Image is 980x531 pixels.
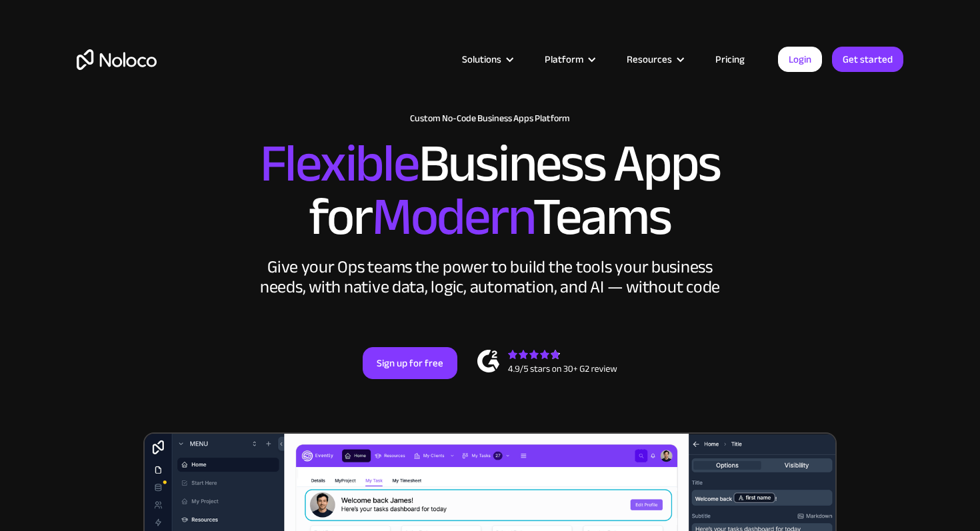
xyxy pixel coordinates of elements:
[260,114,419,213] span: Flexible
[77,137,903,244] h2: Business Apps for Teams
[363,347,457,379] a: Sign up for free
[832,47,903,72] a: Get started
[778,47,822,72] a: Login
[77,49,157,70] a: home
[699,51,761,68] a: Pricing
[545,51,583,68] div: Platform
[372,167,533,266] span: Modern
[610,51,699,68] div: Resources
[445,51,528,68] div: Solutions
[627,51,672,68] div: Resources
[257,257,723,297] div: Give your Ops teams the power to build the tools your business needs, with native data, logic, au...
[528,51,610,68] div: Platform
[462,51,501,68] div: Solutions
